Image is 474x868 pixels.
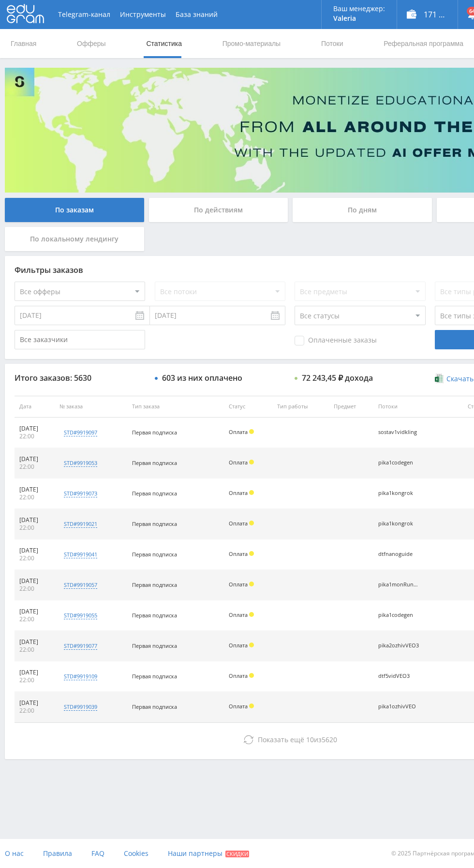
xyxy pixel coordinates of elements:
div: По заказам [5,198,144,222]
p: Valeria [333,15,385,22]
span: FAQ [91,849,104,858]
span: Правила [43,849,72,858]
span: Наши партнеры [168,849,222,858]
a: Cookies [124,839,148,868]
a: Наши партнеры Скидки [168,839,249,868]
div: По дням [293,198,432,222]
a: Потоки [320,29,344,58]
div: По локальному лендингу [5,227,144,251]
a: Главная [10,29,37,58]
div: По действиям [149,198,288,222]
a: Промо-материалы [222,29,281,58]
a: Офферы [76,29,107,58]
span: Оплаченные заказы [295,336,377,345]
a: О нас [5,839,24,868]
p: Ваш менеджер: [333,5,385,13]
span: Cookies [124,849,148,858]
a: Реферальная программа [383,29,464,58]
a: FAQ [91,839,104,868]
a: Статистика [145,29,183,58]
a: Правила [43,839,72,868]
span: О нас [5,849,24,858]
input: Все заказчики [15,330,145,349]
span: Скидки [225,851,249,857]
